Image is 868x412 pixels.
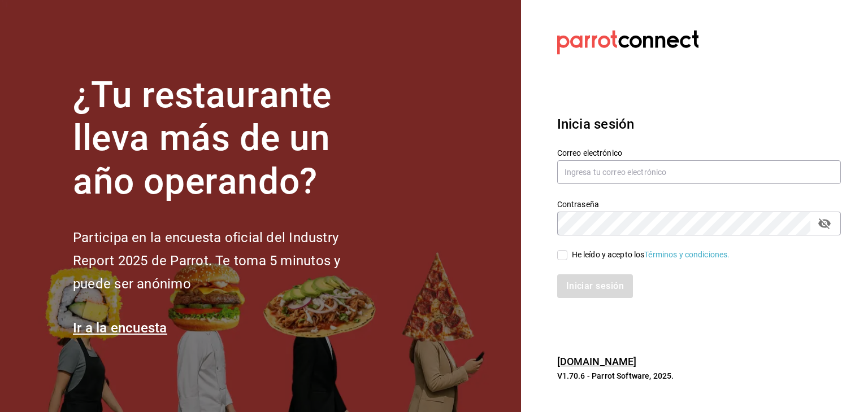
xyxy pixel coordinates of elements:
h2: Participa en la encuesta oficial del Industry Report 2025 de Parrot. Te toma 5 minutos y puede se... [73,226,378,295]
input: Ingresa tu correo electrónico [557,160,841,184]
label: Contraseña [557,200,841,208]
div: He leído y acepto los [572,249,730,261]
button: passwordField [815,214,834,233]
label: Correo electrónico [557,148,841,156]
a: [DOMAIN_NAME] [557,356,637,367]
h1: ¿Tu restaurante lleva más de un año operando? [73,74,378,204]
h3: Inicia sesión [557,114,841,134]
a: Ir a la encuesta [73,320,167,336]
a: Términos y condiciones. [644,250,730,259]
p: V1.70.6 - Parrot Software, 2025. [557,370,841,382]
